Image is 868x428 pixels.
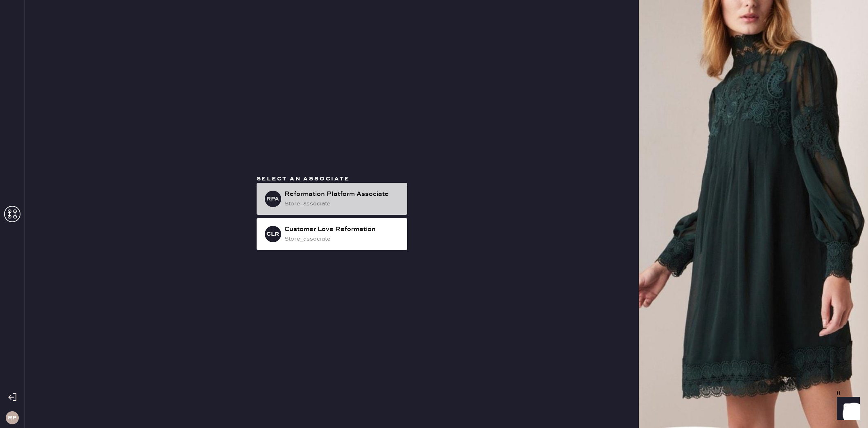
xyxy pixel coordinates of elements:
[8,415,16,421] h3: RP
[829,391,864,426] iframe: Front Chat
[257,175,350,182] span: Select an associate
[284,189,401,199] div: Reformation Platform Associate
[266,231,279,237] h3: CLR
[284,225,401,234] div: Customer Love Reformation
[266,196,279,202] h3: RPA
[284,234,401,243] div: store_associate
[284,199,401,208] div: store_associate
